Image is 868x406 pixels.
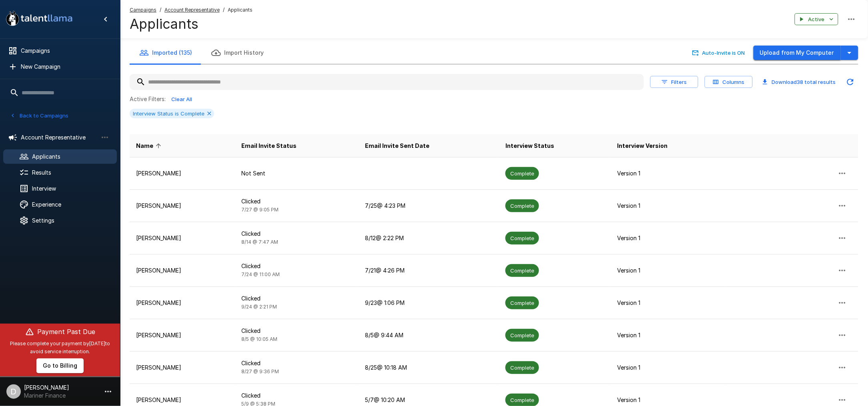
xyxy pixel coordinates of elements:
[505,170,539,177] span: Complete
[228,6,253,14] span: Applicants
[130,110,208,117] span: Interview Status is Complete
[136,331,229,339] p: [PERSON_NAME]
[223,6,225,14] span: /
[691,47,747,59] button: Auto-Invite is ON
[242,359,353,367] p: Clicked
[169,93,194,105] button: Clear All
[136,364,229,372] p: [PERSON_NAME]
[359,254,499,287] td: 7/21 @ 4:26 PM
[617,141,668,151] span: Interview Version
[242,336,278,342] span: 8/5 @ 10:05 AM
[242,304,277,310] span: 9/24 @ 2:21 PM
[130,95,166,103] p: Active Filters:
[842,74,858,90] button: Updated Today - 4:11 PM
[136,267,229,275] p: [PERSON_NAME]
[130,16,253,32] h4: Applicants
[365,141,429,151] span: Email Invite Sent Date
[754,46,841,60] button: Upload from My Computer
[160,6,161,14] span: /
[242,368,279,374] span: 8/27 @ 9:36 PM
[617,299,720,307] p: Version 1
[164,7,220,13] u: Account Representative
[759,76,839,88] button: Download38 total results
[136,202,229,210] p: [PERSON_NAME]
[242,207,279,213] span: 7/27 @ 9:05 PM
[136,234,229,242] p: [PERSON_NAME]
[202,42,273,64] button: Import History
[505,332,539,339] span: Complete
[617,396,720,404] p: Version 1
[359,319,499,351] td: 8/5 @ 9:44 AM
[359,287,499,319] td: 9/23 @ 1:06 PM
[136,169,229,177] p: [PERSON_NAME]
[242,262,353,270] p: Clicked
[617,331,720,339] p: Version 1
[505,364,539,372] span: Complete
[242,230,353,238] p: Clicked
[242,197,353,205] p: Clicked
[359,222,499,254] td: 8/12 @ 2:22 PM
[130,7,156,13] u: Campaigns
[505,396,539,404] span: Complete
[617,202,720,210] p: Version 1
[242,141,297,151] span: Email Invite Status
[136,141,164,151] span: Name
[505,202,539,210] span: Complete
[130,109,214,118] div: Interview Status is Complete
[130,42,202,64] button: Imported (135)
[650,76,698,88] button: Filters
[617,364,720,372] p: Version 1
[505,299,539,307] span: Complete
[136,299,229,307] p: [PERSON_NAME]
[242,392,353,400] p: Clicked
[617,169,720,177] p: Version 1
[505,141,554,151] span: Interview Status
[505,235,539,242] span: Complete
[242,327,353,335] p: Clicked
[795,13,838,26] button: Active
[242,271,280,277] span: 7/24 @ 11:00 AM
[242,295,353,303] p: Clicked
[359,189,499,222] td: 7/25 @ 4:23 PM
[617,267,720,275] p: Version 1
[505,267,539,275] span: Complete
[242,239,279,245] span: 8/14 @ 7:47 AM
[617,234,720,242] p: Version 1
[705,76,753,88] button: Columns
[242,169,353,177] p: Not Sent
[136,396,229,404] p: [PERSON_NAME]
[359,351,499,384] td: 8/25 @ 10:18 AM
